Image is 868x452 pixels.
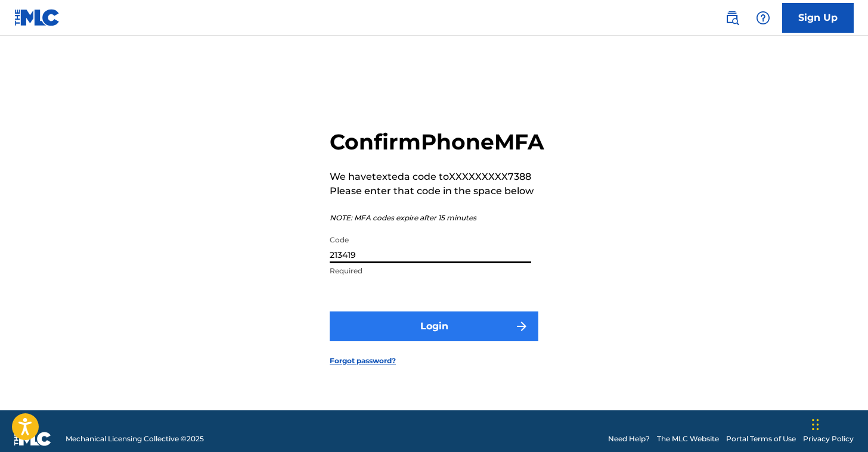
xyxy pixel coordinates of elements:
div: Drag [812,407,819,442]
a: Sign Up [782,3,854,33]
a: Public Search [720,6,744,30]
a: The MLC Website [657,434,719,444]
img: logo [14,432,51,446]
a: Need Help? [608,434,650,444]
span: Mechanical Licensing Collective © 2025 [66,434,204,444]
img: help [756,11,770,25]
a: Forgot password? [330,356,396,366]
a: Privacy Policy [803,434,854,444]
h2: Confirm Phone MFA [330,129,544,155]
p: Required [330,266,531,276]
img: f7272a7cc735f4ea7f67.svg [514,319,529,333]
a: Portal Terms of Use [726,434,796,444]
div: Help [751,6,775,30]
img: search [725,11,739,25]
button: Login [330,311,538,341]
img: MLC Logo [14,9,60,26]
p: Please enter that code in the space below [330,184,544,198]
iframe: Chat Widget [808,395,868,452]
p: We have texted a code to XXXXXXXXX7388 [330,170,544,184]
p: NOTE: MFA codes expire after 15 minutes [330,213,544,223]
